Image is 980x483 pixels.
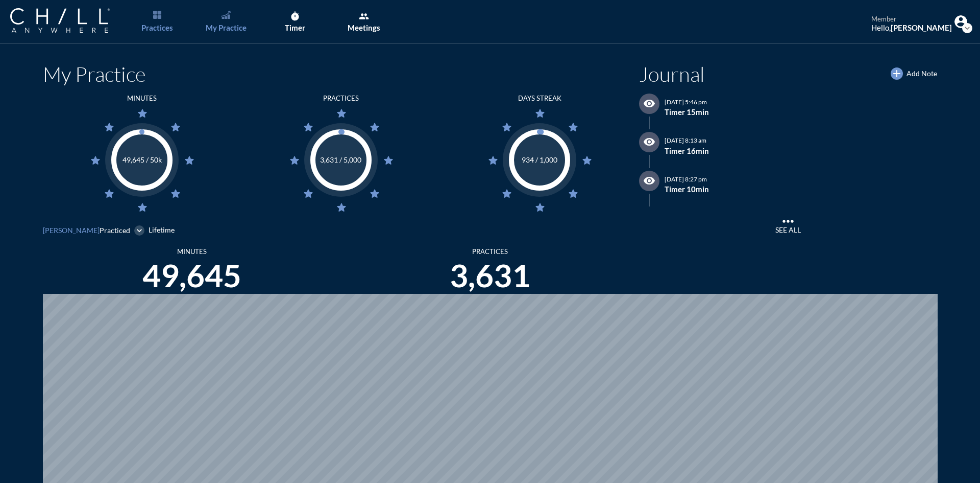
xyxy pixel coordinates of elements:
[891,67,903,80] i: add
[369,188,381,200] i: star
[206,23,247,32] div: My Practice
[169,188,182,200] i: star
[382,154,395,167] i: star
[43,248,341,256] div: Minutes
[534,201,546,214] i: star
[10,8,130,34] a: Company Logo
[581,154,593,167] i: star
[665,107,709,117] div: Timer 15min
[341,256,639,294] div: 3,631
[962,23,972,33] i: expand_more
[285,23,305,32] div: Timer
[665,137,708,144] div: [DATE] 8:13 am
[43,226,100,235] span: [PERSON_NAME]
[518,95,561,103] div: days streak
[103,121,115,133] i: star
[665,146,709,155] div: Timer 16min
[103,188,115,200] i: star
[871,23,952,32] div: Hello,
[665,176,708,183] div: [DATE] 8:27 pm
[127,95,157,103] div: Minutes
[954,15,967,28] img: Profile icon
[183,154,195,167] i: star
[136,201,149,214] i: star
[780,218,796,225] i: more_horiz
[369,121,381,133] i: star
[567,121,579,133] i: star
[43,62,640,86] h1: My Practice
[153,11,161,19] img: List
[302,188,314,200] i: star
[221,11,230,19] img: Graph
[149,226,175,235] div: Lifetime
[335,107,348,120] i: star
[136,107,149,120] i: star
[290,11,300,21] i: timer
[906,70,937,78] span: Add Note
[169,121,182,133] i: star
[323,95,359,103] div: PRACTICES
[359,11,369,21] i: group
[871,15,952,24] div: member
[891,67,937,80] button: Add Note
[501,188,513,200] i: star
[891,23,952,32] strong: [PERSON_NAME]
[665,99,708,106] div: [DATE] 5:46 pm
[501,121,513,133] i: star
[639,226,937,235] div: See All
[335,201,348,214] i: star
[567,188,579,200] i: star
[487,154,499,167] i: star
[643,136,655,148] i: visibility
[302,121,314,133] i: star
[534,107,546,120] i: star
[639,62,705,86] h1: Journal
[134,225,144,236] i: expand_more
[89,154,102,167] i: star
[665,185,709,194] div: Timer 10min
[10,8,110,33] img: Company Logo
[141,23,173,32] div: Practices
[643,98,655,110] i: visibility
[288,154,301,167] i: star
[100,226,130,235] span: Practiced
[341,248,639,256] div: PRACTICES
[643,175,655,187] i: visibility
[348,23,380,32] div: Meetings
[43,256,341,294] div: 49,645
